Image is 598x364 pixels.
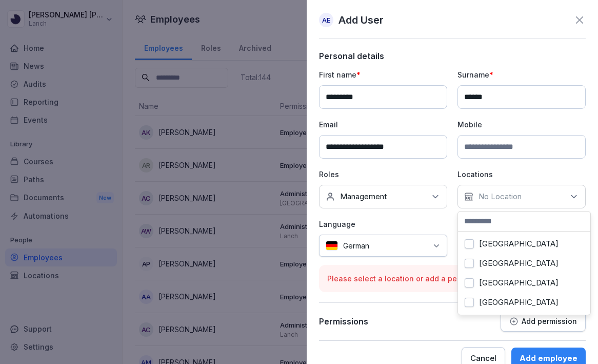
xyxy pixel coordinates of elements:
div: Add employee [520,353,577,364]
p: Mobile [457,119,586,130]
p: Management [340,191,387,202]
p: First name [319,69,447,80]
p: Language [319,219,447,229]
p: Add permission [522,317,577,325]
p: Personal details [319,51,586,61]
div: AE [319,13,333,27]
p: Add User [338,12,384,28]
p: Email [319,119,447,130]
label: [GEOGRAPHIC_DATA] [479,278,559,288]
img: de.svg [326,241,338,251]
button: Add permission [501,311,586,332]
p: Permissions [319,316,368,327]
div: German [319,235,447,257]
p: No Location [479,191,522,202]
p: Locations [457,169,586,180]
label: [GEOGRAPHIC_DATA] [479,298,559,307]
label: [GEOGRAPHIC_DATA] [479,239,559,248]
p: Roles [319,169,447,180]
p: Please select a location or add a permission. [327,273,577,284]
p: Surname [457,69,586,80]
label: [GEOGRAPHIC_DATA] [479,259,559,268]
div: Cancel [470,353,496,364]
